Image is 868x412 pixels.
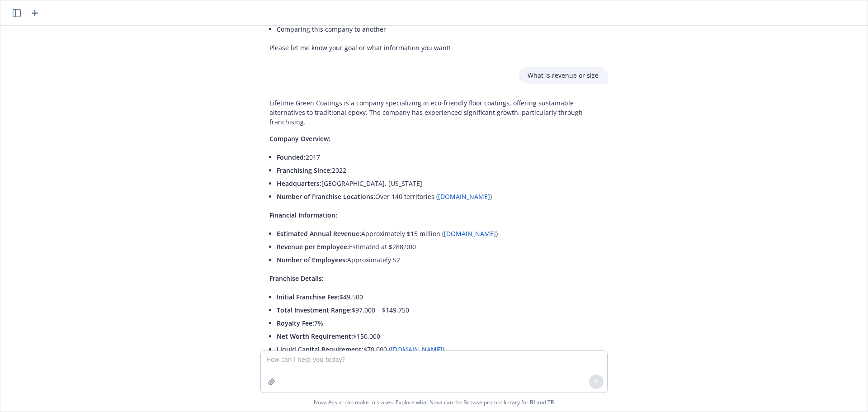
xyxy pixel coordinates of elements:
a: TR [547,398,554,406]
span: Nova Assist can make mistakes. Explore what Nova can do: Browse prompt library for and [4,393,864,412]
span: Initial Franchise Fee: [277,293,340,301]
li: Estimated at $288,900 [277,240,599,253]
p: What is revenue or size [528,71,599,80]
li: Approximately 52 [277,253,599,266]
p: Please let me know your goal or what information you want! [269,43,566,52]
li: [GEOGRAPHIC_DATA], [US_STATE] [277,177,599,190]
span: Total Investment Range: [277,306,352,314]
span: Headquarters: [277,179,321,188]
p: Lifetime Green Coatings is a company specializing in eco-friendly floor coatings, offering sustai... [269,98,599,127]
li: Comparing this company to another [277,23,566,36]
a: [DOMAIN_NAME] [438,192,490,201]
span: Number of Franchise Locations: [277,192,375,201]
span: Revenue per Employee: [277,242,349,251]
li: $150,000 [277,330,599,343]
li: Over 140 territories ( ) [277,190,599,203]
li: 2017 [277,151,599,164]
li: 2022 [277,164,599,177]
span: Net Worth Requirement: [277,332,353,341]
span: Financial Information: [269,211,337,219]
span: Company Overview: [269,134,330,143]
span: Liquid Capital Requirement: [277,345,363,354]
li: $97,000 – $149,750 [277,303,599,317]
li: Approximately $15 million ( ) [277,227,599,240]
span: Number of Employees: [277,256,347,264]
a: BI [530,398,535,406]
span: Franchise Details: [269,274,324,283]
li: 7% [277,317,599,330]
li: $70,000 ( ) [277,343,599,356]
li: $49,500 [277,290,599,303]
span: Founded: [277,153,306,161]
span: Estimated Annual Revenue: [277,229,361,238]
a: [DOMAIN_NAME] [444,229,496,238]
a: [DOMAIN_NAME] [391,345,443,354]
span: Royalty Fee: [277,319,314,327]
span: Franchising Since: [277,166,332,175]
